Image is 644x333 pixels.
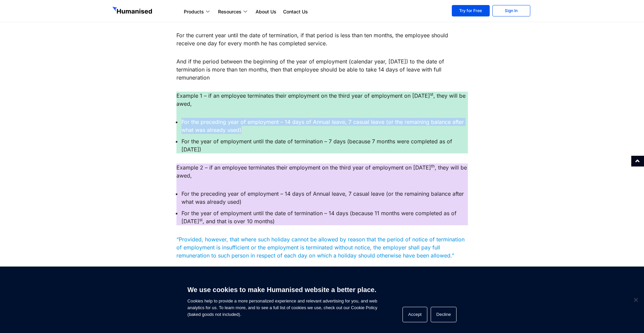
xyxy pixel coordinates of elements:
[431,307,457,322] button: Decline
[187,282,377,318] span: Cookies help to provide a more personalized experience and relevant advertising for you, and web ...
[181,209,468,225] li: For the year of employment until the date of termination – 14 days (because 11 months were comple...
[176,92,468,108] p: Example 1 – if an employee terminates their employment on the third year of employment on [DATE] ...
[215,8,252,16] a: Resources
[181,118,468,134] li: For the preceding year of employment – 14 days of Annual leave, 7 casual leave (or the remaining ...
[176,163,468,180] p: Example 2 – if an employee terminates their employment on the third year of employment on [DATE] ...
[632,296,639,303] span: Decline
[402,307,427,322] button: Accept
[176,31,468,47] p: For the current year until the date of termination, if that period is less than ten months, the e...
[199,217,203,222] sup: st
[252,8,280,16] a: About Us
[176,57,468,82] p: And if the period between the beginning of the year of employment (calendar year, [DATE]) to the ...
[492,5,530,16] a: Sign In
[187,285,377,294] h6: We use cookies to make Humanised website a better place.
[176,235,468,259] p: “Provided, however, that where such holiday cannot be allowed by reason that the period of notice...
[430,92,433,97] sup: st
[181,137,468,153] li: For the year of employment until the date of termination – 7 days (because 7 months were complete...
[452,5,490,16] a: Try for Free
[180,8,215,16] a: Products
[112,7,153,15] img: GetHumanised Logo
[431,163,435,169] sup: th
[280,8,311,16] a: Contact Us
[181,190,468,206] li: For the preceding year of employment – 14 days of Annual leave, 7 casual leave (or the remaining ...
